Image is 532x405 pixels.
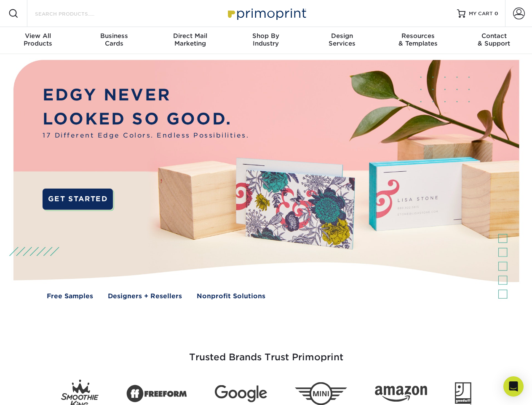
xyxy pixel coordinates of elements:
p: LOOKED SO GOOD. [43,107,249,131]
a: Resources& Templates [380,27,456,54]
a: Nonprofit Solutions [197,292,265,301]
a: DesignServices [304,27,380,54]
a: Contact& Support [456,27,532,54]
p: EDGY NEVER [43,83,249,107]
span: Contact [456,32,532,40]
img: Primoprint [224,4,308,22]
span: Business [76,32,152,40]
h3: Trusted Brands Trust Primoprint [20,332,513,373]
span: MY CART [469,10,493,17]
span: Resources [380,32,456,40]
div: & Templates [380,32,456,47]
span: 17 Different Edge Colors. Endless Possibilities. [43,131,249,140]
a: Free Samples [47,292,93,301]
div: Marketing [152,32,228,47]
img: Goodwill [455,382,471,405]
div: & Support [456,32,532,47]
a: GET STARTED [43,189,113,210]
input: SEARCH PRODUCTS..... [34,8,116,19]
span: 0 [495,11,498,16]
a: Direct MailMarketing [152,27,228,54]
div: Open Intercom Messenger [503,376,524,397]
a: Designers + Resellers [108,292,182,301]
a: Shop ByIndustry [228,27,304,54]
div: Cards [76,32,152,47]
div: Services [304,32,380,47]
div: Industry [228,32,304,47]
img: Google [215,385,267,402]
img: Amazon [375,386,427,402]
a: BusinessCards [76,27,152,54]
span: Design [304,32,380,40]
span: Direct Mail [152,32,228,40]
span: Shop By [228,32,304,40]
